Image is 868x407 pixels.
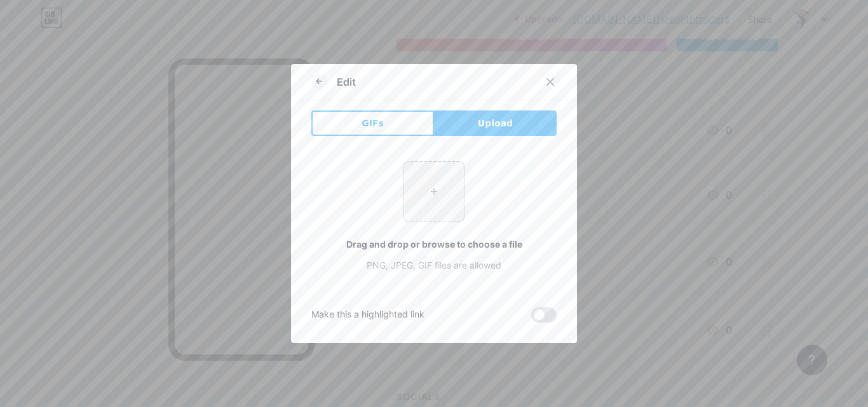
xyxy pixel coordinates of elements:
[48,75,114,83] div: Domain Overview
[362,117,384,130] span: GIFs
[311,307,424,323] div: Make this a highlighted link
[311,110,434,136] button: GIFs
[126,74,137,84] img: tab_keywords_by_traffic_grey.svg
[478,117,513,130] span: Upload
[20,20,31,30] img: logo_orange.svg
[311,237,557,251] div: Drag and drop or browse to choose a file
[140,75,214,83] div: Keywords by Traffic
[20,33,31,43] img: website_grey.svg
[311,258,557,272] div: PNG, JPEG, GIF files are allowed
[337,74,356,90] div: Edit
[434,110,557,136] button: Upload
[34,74,44,84] img: tab_domain_overview_orange.svg
[33,33,140,43] div: Domain: [DOMAIN_NAME]
[36,20,62,30] div: v 4.0.24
